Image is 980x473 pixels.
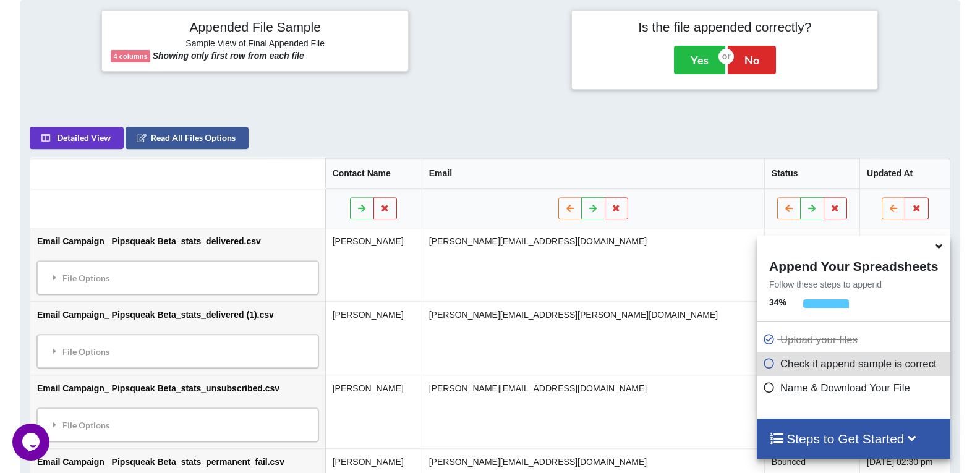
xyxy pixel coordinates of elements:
[422,375,764,448] td: [PERSON_NAME][EMAIL_ADDRESS][DOMAIN_NAME]
[153,51,304,61] b: Showing only first row from each file
[30,375,325,448] td: Email Campaign_ Pipsqueak Beta_stats_unsubscribed.csv
[769,431,938,446] h4: Steps to Get Started
[325,301,422,375] td: [PERSON_NAME]
[757,278,950,291] p: Follow these steps to append
[12,424,52,461] iframe: chat widget
[422,228,764,301] td: [PERSON_NAME][EMAIL_ADDRESS][DOMAIN_NAME]
[422,301,764,375] td: [PERSON_NAME][EMAIL_ADDRESS][PERSON_NAME][DOMAIN_NAME]
[30,228,325,301] td: Email Campaign_ Pipsqueak Beta_stats_delivered.csv
[41,265,315,291] div: File Options
[674,46,725,74] button: Yes
[111,38,399,51] h6: Sample View of Final Appended File
[859,228,950,301] td: [DATE] 02:31 pm
[764,228,859,301] td: Clicked
[764,158,859,189] th: Status
[126,127,249,149] button: Read All Files Options
[422,158,764,189] th: Email
[859,158,950,189] th: Updated At
[728,46,776,74] button: No
[113,53,147,60] b: 4 columns
[41,412,315,438] div: File Options
[769,297,786,307] b: 34 %
[111,19,399,36] h4: Appended File Sample
[757,255,950,274] h4: Append Your Spreadsheets
[30,127,124,149] button: Detailed View
[325,158,422,189] th: Contact Name
[325,375,422,448] td: [PERSON_NAME]
[325,228,422,301] td: [PERSON_NAME]
[41,338,315,364] div: File Options
[30,301,325,375] td: Email Campaign_ Pipsqueak Beta_stats_delivered (1).csv
[581,19,869,35] h4: Is the file appended correctly?
[763,332,947,347] p: Upload your files
[763,380,947,396] p: Name & Download Your File
[763,356,947,372] p: Check if append sample is correct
